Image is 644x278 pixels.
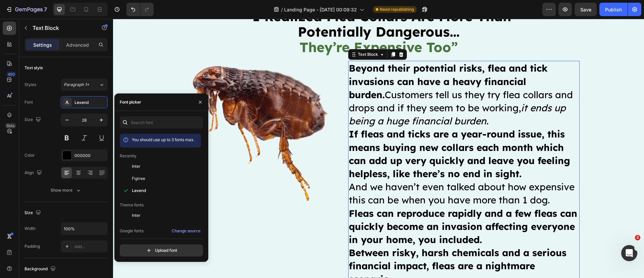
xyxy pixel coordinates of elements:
[171,227,201,235] button: Change source
[236,161,466,188] p: And we haven’t even talked about how expensive this can be when you have more than 1 dog.
[236,189,464,227] strong: Fleas can reproduce rapidly and a few fleas can quickly become an invasion affecting everyone in ...
[120,116,203,128] input: Search font
[24,168,43,177] div: Align
[132,163,141,169] span: Inter
[74,100,106,106] div: Lexend
[24,115,42,124] div: Size
[24,208,42,217] div: Size
[120,202,144,208] p: Theme fonts
[235,42,467,267] div: Rich Text Editor. Editing area: main
[236,109,457,161] strong: If fleas and ticks are a year-round issue, this means buying new collars each month which can add...
[605,6,622,13] div: Publish
[24,99,33,105] div: Font
[236,43,435,81] strong: Beyond their potential risks, flea and tick invasions can have a heavy financial burden.
[236,83,453,108] i: it ends up being a huge financial burden.
[380,6,414,12] span: Need republishing
[120,99,141,105] div: Font picker
[126,3,154,16] div: Undo/Redo
[146,247,177,254] div: Upload font
[186,20,345,37] strong: They’re Expensive Too”
[24,65,43,71] div: Text style
[575,3,597,16] button: Save
[132,175,145,182] span: Figtree
[132,188,146,194] span: Lexend
[33,41,52,48] p: Settings
[24,82,36,88] div: Styles
[120,244,203,256] button: Upload font
[580,7,591,12] span: Save
[51,187,82,194] div: Show more
[61,223,107,235] input: Auto
[281,6,283,13] span: /
[120,228,144,234] p: Google fonts
[172,228,201,234] div: Change source
[24,226,36,232] div: Width
[64,82,89,88] span: Paragraph 1*
[24,184,108,196] button: Show more
[6,72,16,77] div: 450
[244,33,266,39] div: Text Block
[24,265,57,274] div: Background
[120,153,137,159] p: Recently
[635,235,640,240] span: 2
[76,42,218,185] img: 6818a4ff5d522c6fe862bd2c_Flea-p-800.png
[61,79,108,91] button: Paragraph 1*
[132,137,195,142] span: You should use up to 3 fonts max.
[74,244,106,250] div: Add...
[74,153,106,159] div: 000000
[24,152,35,158] div: Color
[599,3,628,16] button: Publish
[24,243,40,249] div: Padding
[3,3,50,16] button: 7
[284,6,357,13] span: Landing Page - [DATE] 00:09:32
[113,19,644,278] iframe: Design area
[185,4,346,21] strong: Potentially Dangerous…
[236,228,453,266] strong: Between risky, harsh chemicals and a serious financial impact, fleas are a nightmare scenario..
[621,245,637,261] iframe: Intercom live chat
[44,5,47,13] p: 7
[33,24,90,32] p: Text Block
[5,123,16,128] div: Beta
[132,212,141,219] span: Inter
[66,41,89,48] p: Advanced
[236,43,466,109] p: Customers tell us they try flea collars and drops and if they seem to be working,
